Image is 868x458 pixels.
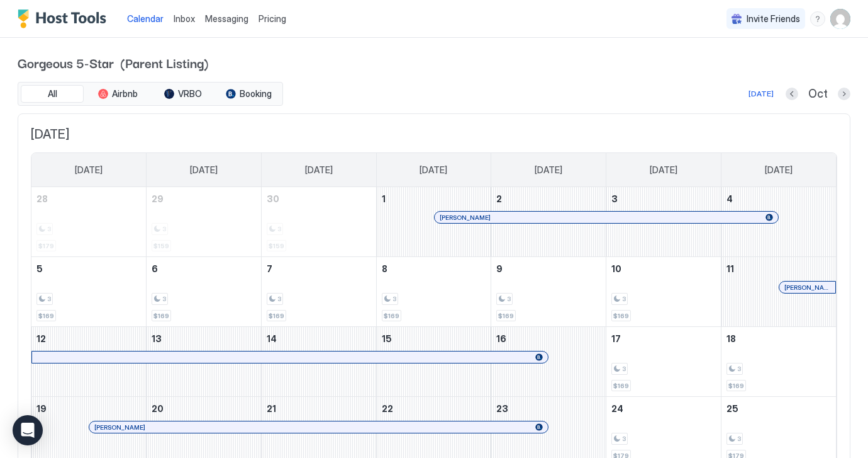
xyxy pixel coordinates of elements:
a: October 16, 2025 [491,327,606,350]
span: [PERSON_NAME] [784,283,830,292]
span: 6 [152,263,158,274]
td: October 13, 2025 [147,327,262,397]
div: [DATE] [748,88,774,100]
span: 3 [277,295,281,303]
span: VRBO [178,88,202,100]
a: October 7, 2025 [262,257,376,280]
span: [DATE] [31,127,837,142]
td: October 3, 2025 [606,187,721,257]
span: 8 [382,263,387,274]
span: 3 [507,295,511,303]
td: October 8, 2025 [376,257,491,327]
a: October 15, 2025 [377,327,491,350]
span: 13 [152,333,162,344]
span: $169 [613,382,629,390]
a: October 25, 2025 [721,397,836,420]
span: 20 [152,403,164,414]
a: October 10, 2025 [606,257,721,280]
a: October 1, 2025 [377,187,491,210]
span: [DATE] [75,164,103,176]
a: October 12, 2025 [31,327,146,350]
span: [DATE] [305,164,333,176]
span: 30 [267,193,279,204]
span: 17 [611,333,621,344]
a: October 5, 2025 [31,257,146,280]
span: 24 [611,403,623,414]
span: 11 [726,263,734,274]
a: October 23, 2025 [491,397,606,420]
span: Calendar [127,13,164,24]
td: October 14, 2025 [261,327,376,397]
a: Wednesday [407,153,460,187]
span: $169 [728,382,744,390]
span: $169 [613,312,629,320]
a: Messaging [205,12,248,25]
td: October 12, 2025 [31,327,147,397]
a: Host Tools Logo [18,9,112,28]
span: [PERSON_NAME] [440,214,491,222]
span: 29 [152,193,164,204]
a: October 18, 2025 [721,327,836,350]
span: [PERSON_NAME] [94,423,145,432]
a: September 30, 2025 [262,187,376,210]
button: Previous month [786,88,798,100]
td: October 9, 2025 [491,257,606,327]
a: Friday [637,153,690,187]
a: Thursday [522,153,575,187]
span: 18 [726,333,736,344]
a: October 20, 2025 [147,397,261,420]
span: 9 [496,263,503,274]
span: 10 [611,263,621,274]
a: October 14, 2025 [262,327,376,350]
span: 3 [622,365,626,373]
span: $169 [38,312,54,320]
a: October 13, 2025 [147,327,261,350]
td: October 2, 2025 [491,187,606,257]
a: October 19, 2025 [31,397,146,420]
a: October 9, 2025 [491,257,606,280]
span: 2 [496,193,502,204]
span: Booking [240,88,272,100]
span: Oct [808,87,828,101]
td: October 4, 2025 [721,187,836,257]
td: October 1, 2025 [376,187,491,257]
span: 3 [47,295,51,303]
span: 16 [496,333,506,344]
td: October 10, 2025 [606,257,721,327]
a: October 4, 2025 [721,187,836,210]
a: October 17, 2025 [606,327,721,350]
span: Gorgeous 5-Star (Parent Listing) [18,53,850,72]
span: 12 [36,333,46,344]
span: Airbnb [112,88,138,100]
button: Airbnb [86,85,149,103]
span: 3 [737,435,741,443]
span: 3 [622,295,626,303]
a: October 6, 2025 [147,257,261,280]
button: VRBO [152,85,214,103]
span: 5 [36,263,43,274]
span: 7 [267,263,272,274]
a: Sunday [62,153,115,187]
span: $169 [153,312,169,320]
a: Calendar [127,12,164,25]
div: [PERSON_NAME] [94,423,542,432]
td: October 16, 2025 [491,327,606,397]
span: $169 [384,312,399,320]
span: [DATE] [190,164,218,176]
div: Open Intercom Messenger [13,415,43,445]
a: October 21, 2025 [262,397,376,420]
button: [DATE] [747,86,776,101]
span: 4 [726,193,733,204]
span: 19 [36,403,47,414]
td: October 11, 2025 [721,257,836,327]
span: $169 [498,312,514,320]
button: All [21,85,84,103]
span: [DATE] [650,164,677,176]
a: Tuesday [292,153,345,187]
a: October 2, 2025 [491,187,606,210]
a: October 3, 2025 [606,187,721,210]
td: September 30, 2025 [261,187,376,257]
td: October 15, 2025 [376,327,491,397]
a: October 8, 2025 [377,257,491,280]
